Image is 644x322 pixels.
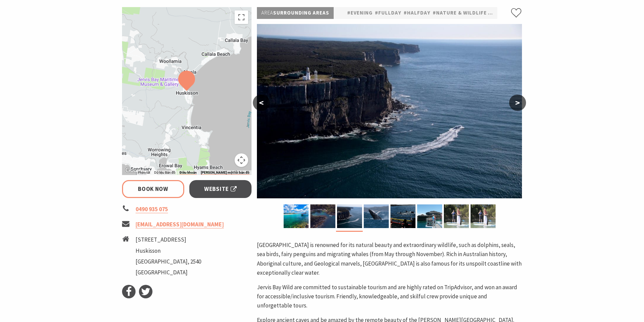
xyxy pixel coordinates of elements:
li: [GEOGRAPHIC_DATA], 2540 [136,257,201,266]
button: Chuyển đổi chế độ xem toàn màn hình [235,10,248,24]
a: #Nature & Wildlife [433,9,487,17]
button: Dữ liệu Bản đồ [154,170,175,175]
button: < [253,95,270,111]
img: Google [124,166,146,175]
img: Humpback Whale [364,204,389,228]
button: > [509,95,526,111]
button: Các chế độ điều khiển camera trên bản đồ [235,153,248,167]
li: [GEOGRAPHIC_DATA] [136,268,201,277]
img: Pt Perp Lighthouse [337,204,362,228]
img: SUP Hire [444,204,469,228]
a: 0490 935 075 [136,205,168,213]
li: [STREET_ADDRESS] [136,235,201,244]
a: Điều khoản (mở trong thẻ mới) [180,171,197,175]
a: Mở khu vực này trong Google Maps (mở cửa sổ mới) [124,166,146,175]
img: SUP Hire [471,204,496,228]
a: #Evening [347,9,373,17]
a: [PERSON_NAME] một lỗi bản đồ [201,171,249,175]
img: Pt Perp Lighthouse [257,24,522,198]
p: Surrounding Areas [257,7,334,19]
a: #fullday [375,9,401,17]
img: Port Venture Inclusive Vessel [417,204,442,228]
a: Book Now [122,180,185,198]
span: Website [204,184,237,194]
p: Jervis Bay Wild are committed to sustainable tourism and are highly rated on TripAdvisor, and won... [257,283,522,311]
img: Honeymoon Bay Jervis Bay [310,204,335,228]
span: Area [261,9,273,16]
img: Disabled Access Vessel [284,204,309,228]
a: #halfday [404,9,430,17]
button: Phím tắt [138,170,150,175]
a: Website [189,180,252,198]
img: Summer Boom Netting [390,204,415,228]
p: [GEOGRAPHIC_DATA] is renowned for its natural beauty and extraordinary wildlife, such as dolphins... [257,241,522,277]
a: [EMAIL_ADDRESS][DOMAIN_NAME] [136,221,224,228]
li: Huskisson [136,246,201,255]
